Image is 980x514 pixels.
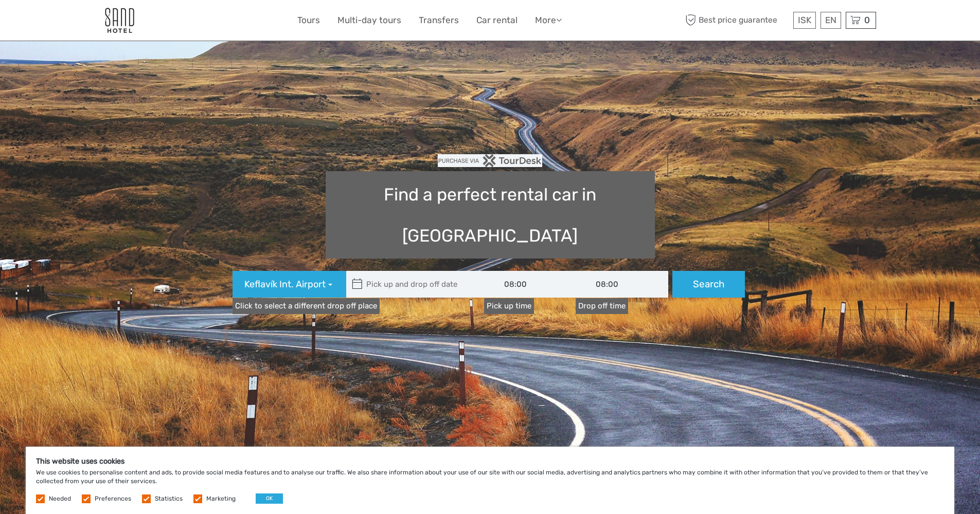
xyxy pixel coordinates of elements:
span: 0 [863,15,871,25]
label: Drop off time [576,298,628,314]
button: Keflavík Int. Airport [233,271,346,298]
img: PurchaseViaTourDesk.png [438,154,542,167]
label: Pick up time [484,298,534,314]
p: We're away right now. Please check back later! [14,18,116,26]
img: 186-9edf1c15-b972-4976-af38-d04df2434085_logo_small.jpg [104,8,134,33]
label: Needed [49,494,71,503]
span: Best price guarantee [683,12,791,29]
a: More [535,13,562,28]
h1: Find a perfect rental car in [GEOGRAPHIC_DATA] [326,171,655,259]
a: Multi-day tours [337,13,401,28]
label: Statistics [155,494,183,503]
div: EN [821,12,841,29]
button: Search [672,271,745,298]
h5: This website uses cookies [36,457,944,466]
div: We use cookies to personalise content and ads, to provide social media features and to analyse ou... [26,447,954,514]
label: Marketing [206,494,236,503]
input: Drop off time [576,271,668,298]
a: Tours [297,13,320,28]
label: Preferences [95,494,131,503]
button: OK [256,493,283,504]
a: Click to select a different drop off place [233,298,380,314]
a: Car rental [476,13,518,28]
button: Open LiveChat chat widget [118,16,131,28]
span: Keflavík Int. Airport [244,278,326,291]
span: ISK [798,15,811,25]
input: Pick up time [484,271,577,298]
a: Transfers [419,13,459,28]
input: Pick up and drop off date [346,271,485,298]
